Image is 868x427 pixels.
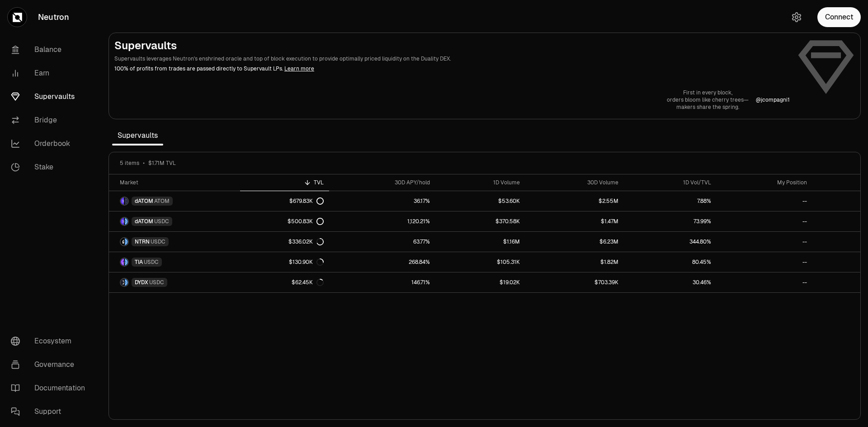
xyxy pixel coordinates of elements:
img: DYDX Logo [121,279,124,286]
a: @jcompagni1 [756,96,790,103]
span: USDC [144,258,159,266]
a: $370.58K [435,211,525,231]
a: 36.17% [329,191,435,211]
a: -- [717,272,812,292]
a: 146.71% [329,272,435,292]
a: Ecosystem [4,329,98,353]
img: ATOM Logo [125,197,128,205]
a: Balance [4,38,98,61]
div: 30D Volume [531,179,618,186]
img: dATOM Logo [121,218,124,225]
a: $105.31K [435,252,525,272]
div: Market [120,179,235,186]
img: USDC Logo [125,218,128,225]
div: $500.83K [288,218,324,225]
span: Supervaults [112,127,163,145]
img: dATOM Logo [121,197,124,205]
a: Stake [4,155,98,179]
a: $19.02K [435,272,525,292]
a: $679.83K [240,191,329,211]
button: Connect [817,7,861,27]
span: USDC [151,238,165,245]
div: $679.83K [289,197,324,205]
span: NTRN [135,238,150,245]
a: dATOM LogoUSDC LogodATOMUSDC [109,211,240,231]
div: $336.02K [288,238,324,245]
img: NTRN Logo [121,238,124,245]
a: 1,120.21% [329,211,435,231]
a: Bridge [4,108,98,132]
a: $336.02K [240,232,329,252]
a: $53.60K [435,191,525,211]
a: dATOM LogoATOM LogodATOMATOM [109,191,240,211]
img: USDC Logo [125,238,128,245]
a: Supervaults [4,85,98,108]
h2: Supervaults [114,38,790,53]
div: 1D Vol/TVL [629,179,711,186]
div: My Position [722,179,807,186]
div: 30D APY/hold [335,179,430,186]
a: $2.55M [525,191,624,211]
a: 63.77% [329,232,435,252]
a: First in every block,orders bloom like cherry trees—makers share the spring. [667,89,749,111]
a: $500.83K [240,211,329,231]
a: $130.90K [240,252,329,272]
a: 80.45% [624,252,717,272]
a: $703.39K [525,272,624,292]
a: Support [4,400,98,423]
span: $1.71M TVL [148,160,176,167]
a: Orderbook [4,132,98,155]
a: Documentation [4,376,98,400]
a: Governance [4,353,98,376]
a: 268.84% [329,252,435,272]
a: -- [717,252,812,272]
a: -- [717,211,812,231]
div: $62.45K [292,279,324,286]
a: 7.88% [624,191,717,211]
p: Supervaults leverages Neutron's enshrined oracle and top of block execution to provide optimally ... [114,55,790,63]
a: 344.80% [624,232,717,252]
img: USDC Logo [125,258,128,266]
a: $62.45K [240,272,329,292]
a: $1.16M [435,232,525,252]
a: -- [717,232,812,252]
p: orders bloom like cherry trees— [667,96,749,103]
span: DYDX [135,279,148,286]
span: dATOM [135,218,153,225]
p: makers share the spring. [667,103,749,111]
a: DYDX LogoUSDC LogoDYDXUSDC [109,272,240,292]
a: TIA LogoUSDC LogoTIAUSDC [109,252,240,272]
span: ATOM [154,197,170,205]
p: 100% of profits from trades are passed directly to Supervault LPs. [114,65,790,73]
span: USDC [154,218,169,225]
a: Earn [4,61,98,85]
a: NTRN LogoUSDC LogoNTRNUSDC [109,232,240,252]
div: 1D Volume [441,179,520,186]
a: Learn more [284,65,314,72]
img: TIA Logo [121,258,124,266]
span: 5 items [120,160,139,167]
span: TIA [135,258,143,266]
span: USDC [149,279,164,286]
a: 73.99% [624,211,717,231]
a: $1.47M [525,211,624,231]
p: First in every block, [667,89,749,96]
span: dATOM [135,197,153,205]
img: USDC Logo [125,279,128,286]
a: -- [717,191,812,211]
div: TVL [245,179,324,186]
a: 30.46% [624,272,717,292]
p: @ jcompagni1 [756,96,790,103]
a: $6.23M [525,232,624,252]
a: $1.82M [525,252,624,272]
div: $130.90K [289,258,324,266]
